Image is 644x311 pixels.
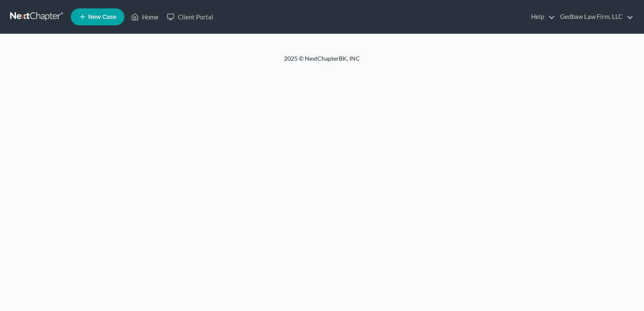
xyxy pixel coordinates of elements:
a: Client Portal [163,9,217,24]
a: Home [127,9,163,24]
div: 2025 © NextChapterBK, INC [82,54,562,70]
a: Help [527,9,555,24]
new-legal-case-button: New Case [71,8,124,25]
a: Gedbaw Law Firm, LLC [556,9,633,24]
